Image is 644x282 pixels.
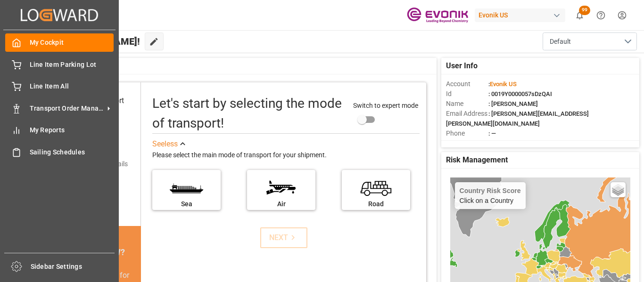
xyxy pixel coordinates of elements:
div: Let's start by selecting the mode of transport! [152,94,343,133]
div: See less [152,138,178,150]
span: Hello [PERSON_NAME]! [39,32,140,50]
h4: Country Risk Score [460,187,521,194]
span: : 0019Y0000057sDzQAI [488,90,552,97]
span: Line Item All [30,81,114,91]
span: Switch to expert mode [353,102,418,109]
span: 99 [579,6,590,15]
span: : — [488,130,496,137]
div: Please select the main mode of transport for your shipment. [152,150,420,161]
span: My Cockpit [30,38,114,48]
button: Evonik US [475,6,569,24]
a: Sailing Schedules [5,143,114,161]
span: Phone [446,129,488,138]
div: Click on a Country [460,187,521,204]
span: : [PERSON_NAME] [488,100,538,107]
span: My Reports [30,125,114,135]
span: : [488,81,517,88]
div: Road [347,199,405,209]
button: open menu [543,32,637,50]
span: User Info [446,60,478,72]
span: Evonik US [490,81,517,88]
img: Evonik-brand-mark-Deep-Purple-RGB.jpeg_1700498283.jpeg [407,7,468,24]
span: Email Address [446,109,488,119]
button: show 99 new notifications [569,5,590,26]
span: Line Item Parking Lot [30,60,114,70]
a: My Cockpit [5,33,114,52]
span: Risk Management [446,154,508,166]
span: Transport Order Management [30,104,104,113]
div: Sea [157,199,216,209]
span: Sidebar Settings [31,262,115,272]
span: Account [446,79,488,89]
span: : [PERSON_NAME][EMAIL_ADDRESS][PERSON_NAME][DOMAIN_NAME] [446,110,589,127]
a: My Reports [5,121,114,139]
div: Evonik US [475,8,565,22]
span: Sailing Schedules [30,147,114,157]
a: Layers [611,182,626,197]
div: Air [252,199,311,209]
span: Id [446,89,488,99]
span: Account Type [446,138,488,148]
span: Default [550,37,571,47]
a: Line Item All [5,77,114,96]
button: NEXT [260,227,307,248]
a: Line Item Parking Lot [5,55,114,73]
span: Name [446,99,488,109]
button: Help Center [590,5,611,26]
span: : Freight Forwarder [488,140,540,147]
div: NEXT [269,232,298,243]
